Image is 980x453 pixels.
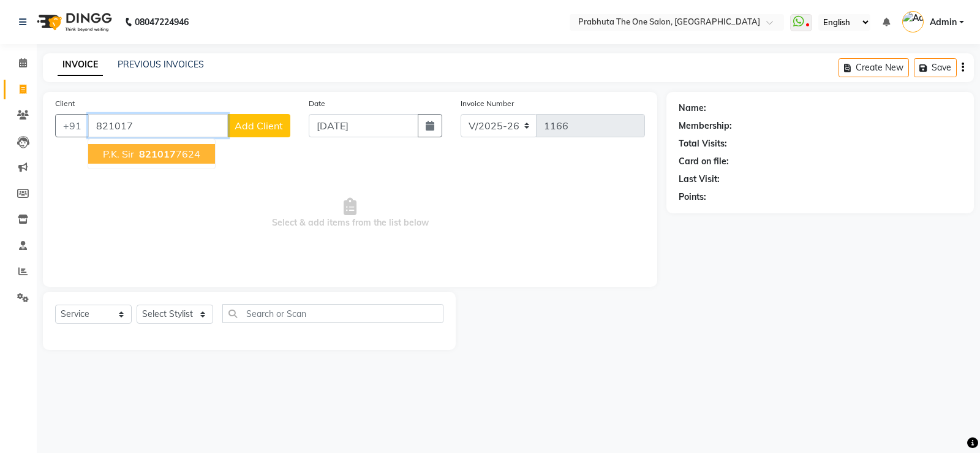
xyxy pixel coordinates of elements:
[235,120,283,132] span: Add Client
[55,98,75,109] label: Client
[679,102,706,115] div: Name:
[679,137,727,150] div: Total Visits:
[309,98,325,109] label: Date
[88,114,228,137] input: Search by Name/Mobile/Email/Code
[679,191,706,204] div: Points:
[461,98,514,109] label: Invoice Number
[679,155,729,168] div: Card on file:
[839,58,909,77] button: Create New
[902,11,924,32] img: Admin
[55,114,89,137] button: +91
[227,114,290,137] button: Add Client
[103,148,134,160] span: p.k. sir
[222,304,443,323] input: Search or Scan
[679,120,732,132] div: Membership:
[914,58,957,77] button: Save
[137,148,200,160] ngb-highlight: 7624
[135,5,189,39] b: 08047224946
[139,148,176,160] span: 821017
[55,152,645,275] span: Select & add items from the list below
[679,173,720,186] div: Last Visit:
[930,16,957,29] span: Admin
[58,54,103,76] a: INVOICE
[31,5,115,39] img: logo
[118,59,204,70] a: PREVIOUS INVOICES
